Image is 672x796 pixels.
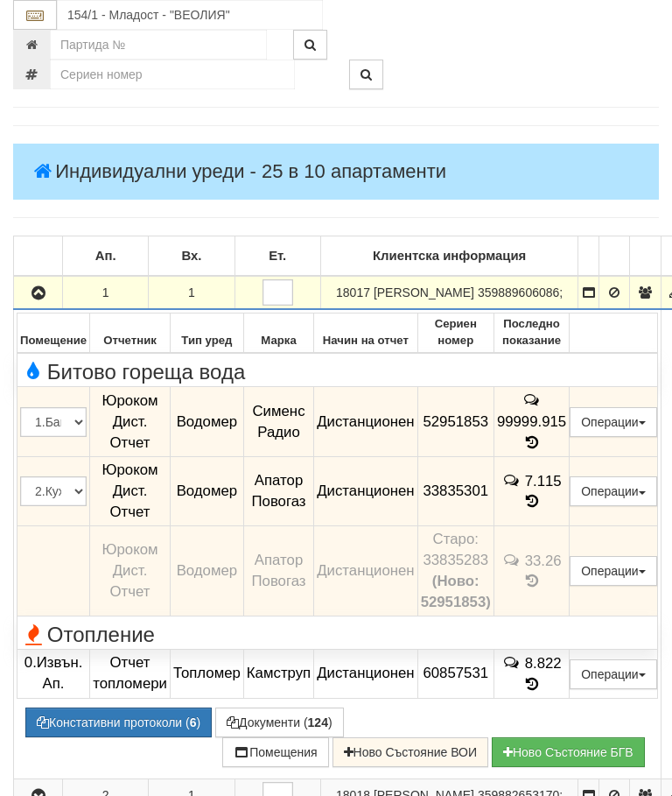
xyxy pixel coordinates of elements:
span: История на показанията [522,493,542,510]
td: : No sort applied, sorting is disabled [14,236,63,277]
button: Помещения [222,737,329,767]
span: Битово гореща вода [20,361,245,384]
td: : No sort applied, sorting is disabled [598,236,629,277]
button: Констативни протоколи (6) [25,708,212,737]
span: 7.115 [525,472,562,489]
span: История на забележките [501,472,524,489]
span: Партида № [336,285,370,299]
span: Юроком Дист. Отчет [102,461,158,520]
span: 359889606086 [478,285,559,299]
th: Марка [243,313,313,353]
span: 60857531 [423,665,488,681]
td: Устройство със сериен номер 33835283 беше подменено от устройство със сериен номер 52951853 [417,525,493,616]
span: История на забележките [522,391,542,408]
td: Ет.: No sort applied, sorting is disabled [234,236,320,277]
td: Дистанционен [314,525,417,616]
td: Вх.: No sort applied, sorting is disabled [149,236,234,277]
button: Операции [570,556,657,586]
b: Ет. [269,249,286,263]
td: Водомер [170,387,243,457]
button: Операции [570,476,657,506]
td: 0.Извън. Ап. [17,650,90,699]
td: Клиентска информация: No sort applied, sorting is disabled [320,236,578,277]
b: Клиентска информация [373,249,526,263]
td: 1 [63,276,149,309]
td: : No sort applied, sorting is disabled [630,236,661,277]
button: Документи (124) [215,708,344,737]
td: Ап.: No sort applied, sorting is disabled [63,236,149,277]
td: Топломер [170,650,243,699]
button: Новo Състояние БГВ [492,737,645,767]
td: Дистанционен [314,387,417,457]
th: Отчетник [90,313,171,353]
td: ; [320,276,578,309]
button: Операции [570,659,657,689]
td: 1 [149,276,234,309]
h4: Индивидуални уреди - 25 в 10 апартаменти [13,144,659,200]
b: 124 [308,715,328,729]
th: Помещение [17,313,90,353]
span: [PERSON_NAME] [374,285,474,299]
span: История на показанията [522,573,542,589]
span: 99999.915 [497,413,566,430]
span: История на показанията [522,434,542,451]
b: (Ново: 52951853) [421,573,491,610]
input: Партида № [50,30,267,60]
b: Ап. [95,249,116,263]
span: История на показанията [522,676,542,693]
td: Водомер [170,456,243,525]
span: Отчет топломери [93,654,167,692]
td: Водомер [170,525,243,616]
th: Сериен номер [417,313,493,353]
b: Вх. [181,249,201,263]
span: Отопление [20,623,155,646]
th: Начин на отчет [314,313,417,353]
span: 8.822 [525,655,562,672]
td: Дистанционен [314,650,417,699]
td: : No sort applied, sorting is disabled [578,236,598,277]
span: Юроком Дист. Отчет [102,541,158,600]
td: Апатор Повогаз [243,456,313,525]
th: Тип уред [170,313,243,353]
input: Сериен номер [50,60,295,89]
span: История на забележките [501,552,524,568]
span: Юроком Дист. Отчет [102,392,158,451]
button: Операции [570,407,657,437]
td: Камструп [243,650,313,699]
span: История на забележките [501,654,524,671]
td: Апатор Повогаз [243,525,313,616]
th: Последно показание [493,313,569,353]
span: 33835301 [423,483,488,499]
td: Сименс Радио [243,387,313,457]
b: 6 [190,715,197,729]
span: 52951853 [423,413,488,430]
td: Дистанционен [314,456,417,525]
button: Ново Състояние ВОИ [332,737,488,767]
span: 33.26 [525,552,562,568]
